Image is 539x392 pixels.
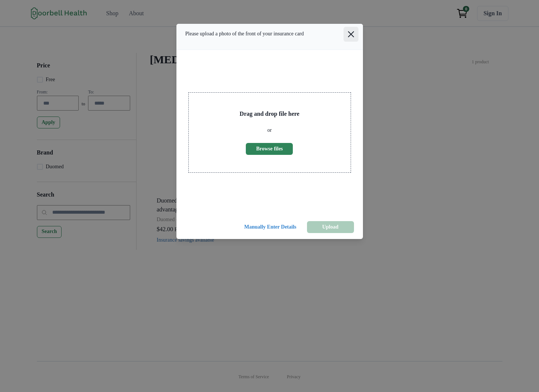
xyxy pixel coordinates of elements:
h2: Drag and drop file here [239,110,299,117]
button: Upload [307,221,354,233]
header: Please upload a photo of the front of your insurance card [176,24,363,50]
button: Manually Enter Details [238,221,303,233]
p: or [267,126,272,134]
button: Browse files [246,143,293,155]
button: Close [344,27,358,42]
